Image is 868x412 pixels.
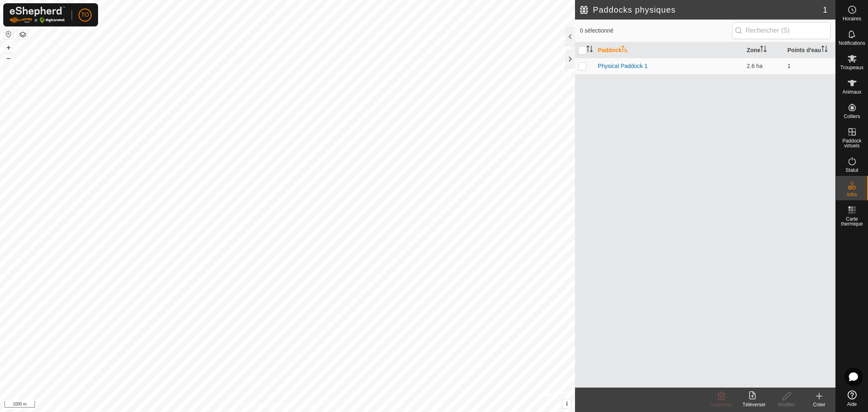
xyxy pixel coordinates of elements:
h2: Paddocks physiques [580,5,823,15]
button: Réinitialiser la carte [4,29,13,39]
a: Contactez-nous [304,401,338,409]
input: Rechercher (S) [732,22,831,39]
span: 0 sélectionné [580,26,732,35]
td: 2.6 ha [743,58,784,74]
span: Infra [847,192,857,197]
span: Animaux [842,90,861,94]
button: i [562,399,571,408]
span: Colliers [844,114,860,119]
span: TO [81,11,89,19]
img: Logo Gallagher [10,7,65,23]
th: Paddock [595,42,743,58]
span: Horaires [843,16,861,21]
span: Notifications [839,41,865,46]
span: Carte thermique [838,217,866,226]
div: Téléverser [738,401,770,408]
span: Troupeaux [840,65,864,70]
th: Points d'eau [784,42,835,58]
span: 1 [823,4,827,16]
p-sorticon: Activer pour trier [621,47,628,53]
span: i [566,400,568,407]
div: Créer [803,401,835,408]
a: Aide [836,387,868,410]
button: + [4,43,13,53]
p-sorticon: Activer pour trier [760,47,767,53]
a: Politique de confidentialité [237,401,294,409]
button: – [4,53,13,63]
a: Physical Paddock 1 [598,63,647,69]
p-sorticon: Activer pour trier [821,47,828,53]
p-sorticon: Activer pour trier [586,47,593,53]
span: Statut [846,168,858,173]
td: 1 [784,58,835,74]
button: Couches de carte [18,30,28,39]
th: Zone [743,42,784,58]
span: Supprimer [710,402,732,408]
span: Paddock virtuels [838,138,866,148]
div: Modifier [770,401,803,408]
span: Aide [847,402,857,407]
